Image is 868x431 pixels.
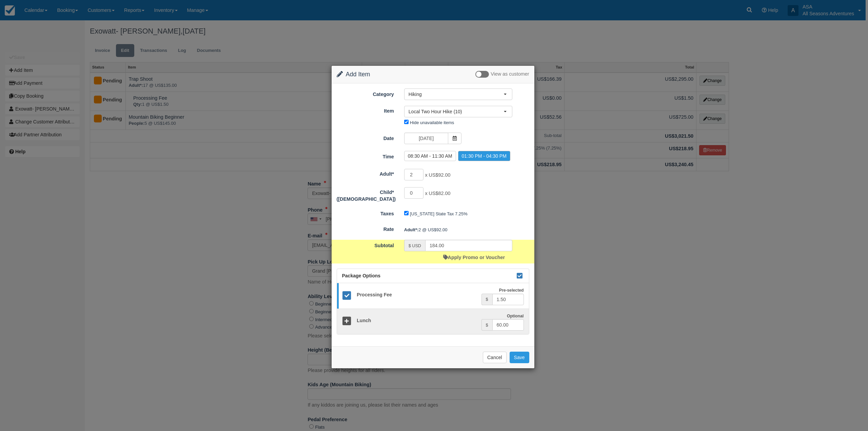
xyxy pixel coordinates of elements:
[332,151,399,160] label: Time
[404,151,456,161] label: 08:30 AM - 11:30 AM
[337,283,529,309] a: Processing Fee Pre-selected $
[337,309,529,334] a: Lunch Optional $
[507,314,524,318] strong: Optional
[404,89,512,100] button: Hiking
[332,240,399,249] label: Subtotal
[458,151,510,161] label: 01:30 PM - 04:30 PM
[404,169,424,180] input: Adult*
[409,243,421,248] small: $ USD
[332,89,399,98] label: Category
[346,71,370,78] span: Add Item
[486,297,488,302] small: $
[409,91,504,98] span: Hiking
[425,172,450,178] span: x US$92.00
[332,105,399,115] label: Item
[399,224,534,235] div: 2 @ US$92.00
[510,352,529,363] button: Save
[342,273,381,278] span: Package Options
[332,223,399,233] label: Rate
[332,168,399,178] label: Adult*
[410,211,468,216] label: [US_STATE] State Tax 7.25%
[499,288,524,293] strong: Pre-selected
[486,323,488,328] small: $
[404,227,418,232] strong: Adult*
[404,187,424,199] input: Child*(12 to 4 years old)
[409,108,504,115] span: Local Two Hour Hike (10)
[425,191,450,196] span: x US$82.00
[352,292,481,297] h5: Processing Fee
[410,120,454,125] label: Hide unavailable items
[332,133,399,142] label: Date
[483,352,507,363] button: Cancel
[404,106,512,117] button: Local Two Hour Hike (10)
[443,255,505,260] a: Apply Promo or Voucher
[491,72,529,77] span: View as customer
[332,187,399,203] label: Child*(12 to 4 years old)
[352,318,481,323] h5: Lunch
[332,208,399,217] label: Taxes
